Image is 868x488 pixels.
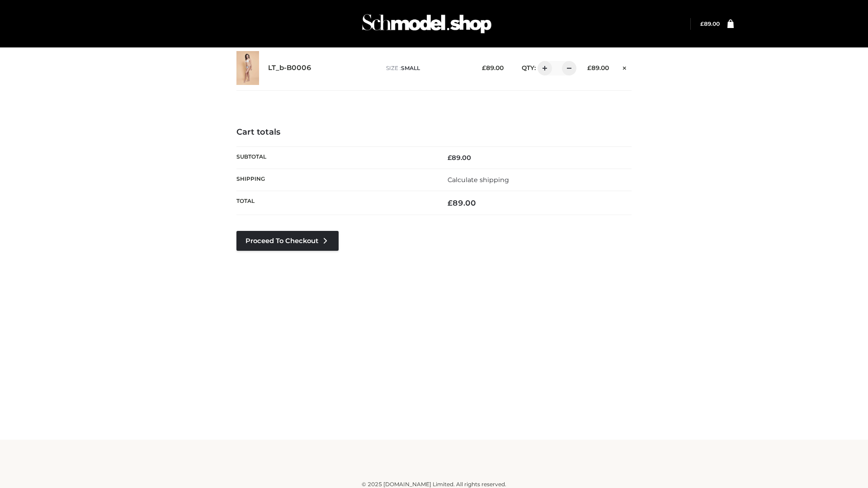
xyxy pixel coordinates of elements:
img: Schmodel Admin 964 [359,6,495,42]
span: £ [448,198,453,207]
span: £ [482,64,486,71]
bdi: 89.00 [448,198,476,207]
bdi: 89.00 [700,20,720,27]
th: Shipping [236,169,434,191]
div: QTY: [513,61,573,75]
p: size : [386,64,468,72]
a: LT_b-B0006 [268,64,311,72]
bdi: 89.00 [482,64,504,71]
bdi: 89.00 [587,64,609,71]
h4: Cart totals [236,127,632,137]
span: £ [448,154,452,162]
span: SMALL [401,65,420,71]
a: Remove this item [618,61,632,73]
a: Proceed to Checkout [236,231,339,251]
th: Subtotal [236,146,434,169]
th: Total [236,191,434,215]
bdi: 89.00 [448,154,471,162]
span: £ [700,20,704,27]
a: £89.00 [700,20,720,27]
a: Calculate shipping [448,176,509,184]
span: £ [587,64,591,71]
